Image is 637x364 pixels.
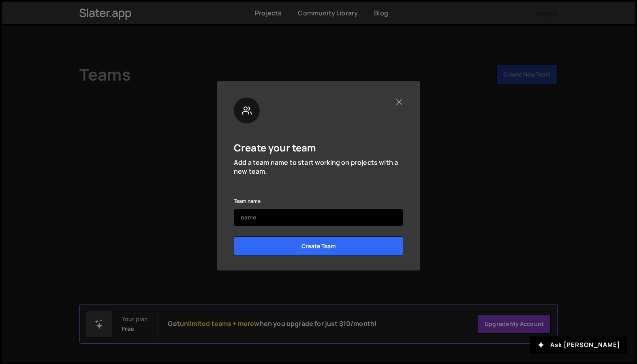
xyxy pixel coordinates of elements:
[234,209,403,226] input: name
[234,236,403,256] input: Create Team
[395,98,403,106] button: Close
[234,141,316,154] h5: Create your team
[234,158,403,176] p: Add a team name to start working on projects with a new team.
[234,197,261,205] label: Team name
[530,336,627,354] button: Ask [PERSON_NAME]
